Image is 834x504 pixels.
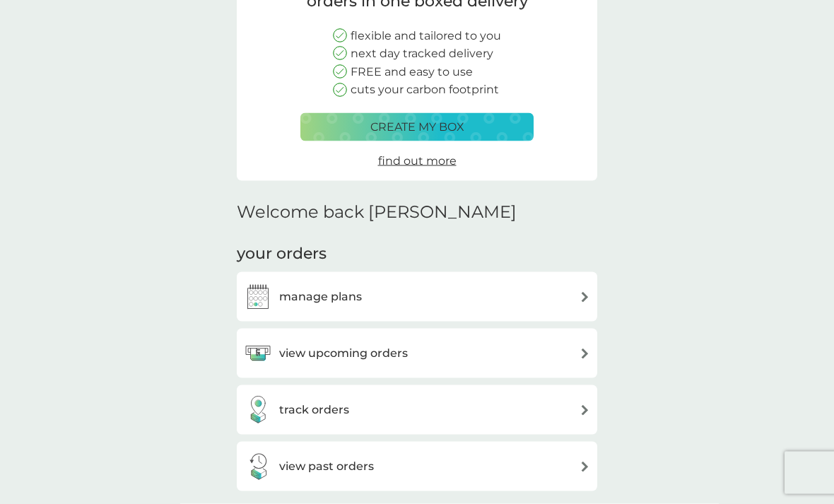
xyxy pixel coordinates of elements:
[580,462,590,472] img: arrow right
[279,344,408,363] h3: view upcoming orders
[351,63,473,81] p: FREE and easy to use
[351,27,501,45] p: flexible and tailored to you
[279,401,349,419] h3: track orders
[279,288,362,306] h3: manage plans
[300,113,534,141] button: create my box
[237,202,517,223] h2: Welcome back [PERSON_NAME]
[378,154,457,168] span: find out more
[351,45,493,63] p: next day tracked delivery
[580,348,590,359] img: arrow right
[237,243,327,265] h3: your orders
[351,81,499,99] p: cuts your carbon footprint
[370,118,464,136] p: create my box
[378,152,457,170] a: find out more
[279,457,374,476] h3: view past orders
[580,405,590,416] img: arrow right
[580,292,590,303] img: arrow right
